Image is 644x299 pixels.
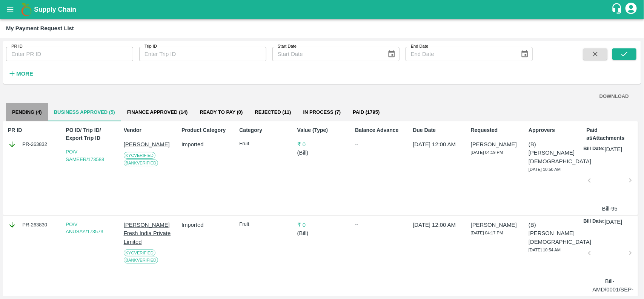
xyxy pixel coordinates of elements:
label: PR ID [11,43,23,50]
div: PR-263830 [8,221,57,229]
div: -- [355,140,404,148]
p: PO ID/ Trip ID/ Export Trip ID [66,126,115,142]
div: -- [355,221,404,228]
strong: More [16,71,33,77]
p: Category [239,126,289,134]
span: Bank Verified [124,160,158,166]
img: logo [19,2,34,17]
button: open drawer [2,1,19,18]
button: Finance Approved (14) [121,103,194,121]
p: [DATE] [605,145,622,153]
label: Trip ID [144,43,157,50]
span: [DATE] 04:19 PM [471,150,503,155]
div: My Payment Request List [6,23,74,33]
button: Paid (1795) [347,103,386,121]
p: Bill-95 [593,204,627,213]
p: ₹ 0 [297,221,347,229]
p: Imported [181,221,231,229]
a: PO/V ANUSAY/173573 [66,222,103,235]
p: Vendor [124,126,173,134]
p: [PERSON_NAME] Fresh India Private Limited [124,221,173,246]
button: Business Approved (5) [48,103,121,121]
input: Enter Trip ID [139,47,266,61]
p: Fruit [239,221,289,228]
button: Rejected (11) [249,103,297,121]
p: Due Date [413,126,463,134]
button: In Process (7) [297,103,347,121]
label: End Date [411,43,428,50]
p: [PERSON_NAME] [471,140,520,149]
span: KYC Verified [124,152,155,159]
span: [DATE] 10:50 AM [529,167,561,172]
span: [DATE] 10:54 AM [529,248,561,252]
p: Bill Date: [584,145,605,153]
div: account of current user [624,2,638,17]
p: [DATE] 12:00 AM [413,221,463,229]
input: Enter PR ID [6,47,133,61]
button: Choose date [518,47,532,61]
p: [PERSON_NAME] [124,140,173,149]
p: [DATE] 12:00 AM [413,140,463,149]
span: Bank Verified [124,257,158,263]
p: Bill Date: [584,218,605,226]
p: Approvers [529,126,578,134]
button: DOWNLOAD [596,90,632,103]
p: ₹ 0 [297,140,347,149]
p: Fruit [239,140,289,147]
button: Pending (4) [6,103,48,121]
div: PR-263832 [8,140,57,149]
span: [DATE] 04:17 PM [471,231,503,235]
p: (B) [PERSON_NAME][DEMOGRAPHIC_DATA] [529,221,578,246]
button: More [6,67,35,80]
button: Choose date [384,47,399,61]
p: Value (Type) [297,126,347,134]
p: ( Bill ) [297,229,347,237]
p: ( Bill ) [297,149,347,157]
a: Supply Chain [34,4,611,15]
div: customer-support [611,3,624,16]
p: Balance Advance [355,126,404,134]
p: [PERSON_NAME] [471,221,520,229]
p: (B) [PERSON_NAME][DEMOGRAPHIC_DATA] [529,140,578,166]
input: End Date [406,47,515,61]
input: Start Date [272,47,381,61]
p: Requested [471,126,520,134]
p: [DATE] [605,218,622,226]
p: PR ID [8,126,57,134]
button: Ready To Pay (0) [194,103,249,121]
span: KYC Verified [124,249,155,256]
p: Product Category [181,126,231,134]
p: Imported [181,140,231,149]
label: Start Date [278,43,297,50]
b: Supply Chain [34,6,76,13]
a: PO/V SAMEER/173588 [66,149,104,162]
p: Paid at/Attachments [587,126,636,142]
